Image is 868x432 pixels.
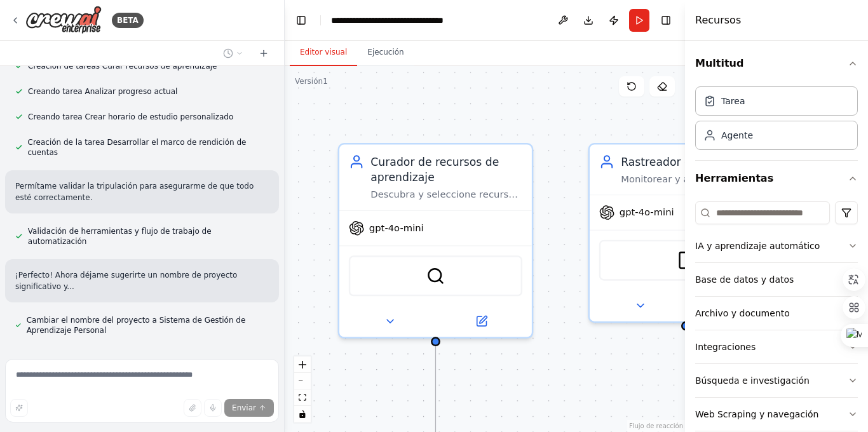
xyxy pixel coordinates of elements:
[323,77,328,86] font: 1
[294,356,311,373] button: dar un golpe de zoom
[15,182,254,202] font: Permítame validar la tripulación para asegurarme de que todo esté correctamente.
[294,406,311,422] button: alternar interactividad
[426,267,445,286] img: Herramienta SerperDev
[695,342,756,352] font: Integraciones
[25,6,102,34] img: Logo
[331,14,474,27] nav: migaja de pan
[294,356,311,422] div: Controles de flujo de React
[677,251,696,270] img: Herramienta de lectura de archivos
[695,161,858,196] button: Herramientas
[695,14,741,26] font: Recursos
[292,11,310,29] button: Ocultar la barra lateral izquierda
[28,112,233,121] font: Creando tarea Crear horario de estudio personalizado
[184,399,201,417] button: Subir archivos
[721,96,745,106] font: Tarea
[657,11,675,29] button: Ocultar la barra lateral derecha
[300,48,347,57] font: Editor visual
[28,138,247,157] font: Creación de la tarea Desarrollar el marco de rendición de cuentas
[695,409,818,419] font: Web Scraping y navegación
[224,399,274,417] button: Enviar
[28,227,212,246] font: Validación de herramientas y flujo de trabajo de automatización
[621,173,771,297] font: Monitorear y analizar el progreso del aprendizaje de {subject}, haciendo un seguimiento de las ta...
[15,271,237,291] font: ¡Perfecto! Ahora déjame sugerirte un nombre de proyecto significativo y...
[367,48,403,57] font: Ejecución
[295,77,323,86] font: Versión
[695,274,794,285] font: Base de datos y datos
[629,422,683,429] font: Flujo de reacción
[629,422,683,429] a: Atribución de React Flow
[338,143,534,339] div: Curador de recursos de aprendizajeDescubra y seleccione recursos de aprendizaje de alta calidad p...
[588,143,784,323] div: Rastreador de progresoMonitorear y analizar el progreso del aprendizaje de {subject}, haciendo un...
[370,156,499,184] font: Curador de recursos de aprendizaje
[721,130,753,140] font: Agente
[10,399,28,417] button: Mejorar este mensaje
[695,46,858,81] button: Multitud
[254,46,274,61] button: Iniciar un nuevo chat
[218,46,248,61] button: Cambiar al chat anterior
[695,241,820,251] font: IA y aprendizaje automático
[695,308,790,318] font: Archivo y documento
[437,312,526,331] button: Abrir en el panel lateral
[620,207,674,218] font: gpt-4o-mini
[294,389,311,406] button: vista de ajuste
[294,373,311,389] button: alejar
[695,398,858,431] button: Web Scraping y navegación
[695,229,858,262] button: IA y aprendizaje automático
[370,189,519,300] font: Descubra y seleccione recursos de aprendizaje de alta calidad para {subject} según {learning_leve...
[621,156,750,168] font: Rastreador de progreso
[28,87,177,96] font: Creando tarea Analizar progreso actual
[28,62,217,71] font: Creación de tareas Curar recursos de aprendizaje
[369,223,424,234] font: gpt-4o-mini
[695,263,858,296] button: Base de datos y datos
[204,399,222,417] button: Haga clic para decir su idea de automatización
[117,16,139,25] font: BETA
[695,330,858,363] button: Integraciones
[695,364,858,397] button: Búsqueda e investigación
[695,375,810,386] font: Búsqueda e investigación
[695,57,743,69] font: Multitud
[695,81,858,160] div: Multitud
[695,297,858,330] button: Archivo y documento
[232,403,256,412] font: Enviar
[27,316,246,335] font: Cambiar el nombre del proyecto a Sistema de Gestión de Aprendizaje Personal
[695,172,773,184] font: Herramientas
